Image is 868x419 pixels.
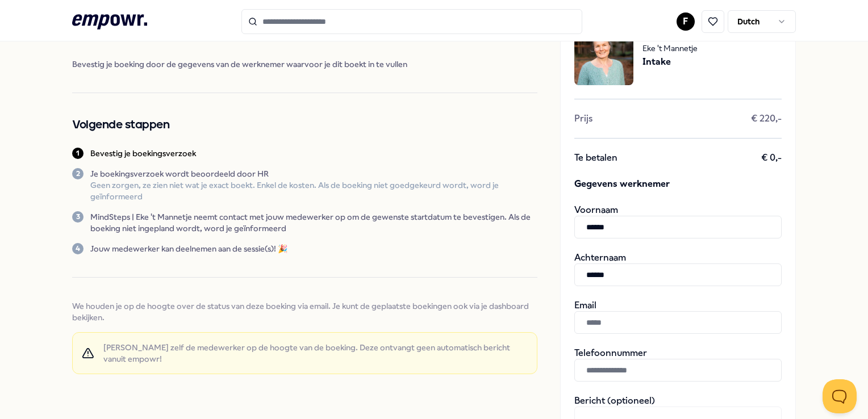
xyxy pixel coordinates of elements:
span: Prijs [574,113,592,124]
div: Achternaam [574,252,782,286]
div: Voornaam [574,204,782,238]
button: F [677,12,695,31]
div: 4 [72,243,84,254]
iframe: Help Scout Beacon - Open [823,379,857,413]
span: Bevestig je boeking door de gegevens van de werknemer waarvoor je dit boekt in te vullen [72,58,537,70]
span: Gegevens werknemer [574,177,782,191]
p: Bevestig je boekingsverzoek [90,148,196,159]
div: Telefoonnummer [574,347,782,382]
p: Geen zorgen, ze zien niet wat je exact boekt. Enkel de kosten. Als de boeking niet goedgekeurd wo... [90,179,537,202]
input: Search for products, categories or subcategories [241,9,582,34]
span: [PERSON_NAME] zelf de medewerker op de hoogte van de boeking. Deze ontvangt geen automatisch beri... [103,342,528,364]
p: Jouw medewerker kan deelnemen aan de sessie(s)! 🎉 [90,243,287,254]
span: € 0,- [761,152,782,164]
div: Email [574,300,782,334]
span: We houden je op de hoogte over de status van deze boeking via email. Je kunt de geplaatste boekin... [72,300,537,323]
p: MindSteps | Eke 't Mannetje neemt contact met jouw medewerker op om de gewenste startdatum te bev... [90,211,537,234]
img: package image [574,26,633,85]
div: 3 [72,211,84,223]
h2: Volgende stappen [72,116,537,134]
span: Eke 't Mannetje [642,42,698,55]
p: Je boekingsverzoek wordt beoordeeld door HR [90,168,537,179]
div: 2 [72,168,84,179]
span: Te betalen [574,152,617,164]
div: 1 [72,148,84,159]
span: Intake [642,55,698,69]
span: € 220,- [751,113,782,124]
